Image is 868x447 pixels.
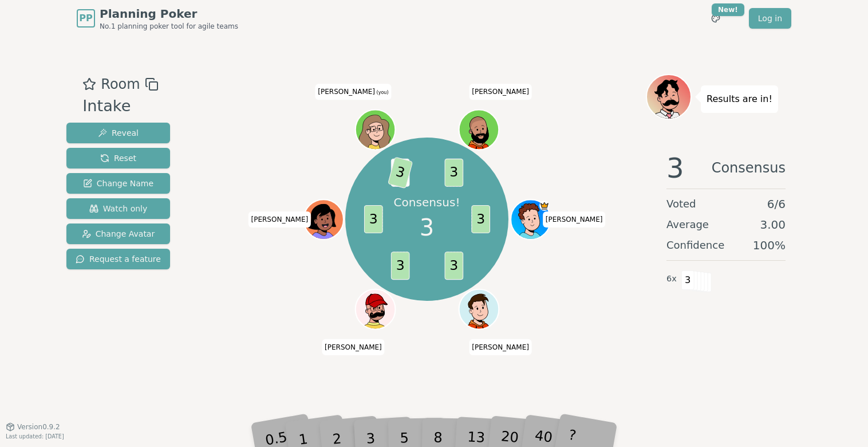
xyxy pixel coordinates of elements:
[469,84,532,100] span: Click to change your name
[315,84,391,100] span: Click to change your name
[469,339,532,355] span: Click to change your name
[6,422,60,432] button: Version0.9.2
[356,111,393,148] button: Click to change your avatar
[666,196,696,212] span: Voted
[444,159,463,187] span: 3
[471,205,490,233] span: 3
[6,433,64,440] span: Last updated: [DATE]
[76,253,161,265] span: Request a feature
[100,6,238,22] span: Planning Poker
[82,95,158,118] div: Intake
[666,273,677,285] span: 6 x
[89,203,148,214] span: Watch only
[390,252,409,280] span: 3
[444,252,463,280] span: 3
[66,148,170,168] button: Reset
[712,3,744,16] div: New!
[666,217,709,233] span: Average
[66,223,170,244] button: Change Avatar
[77,6,238,31] a: PPPlanning PokerNo.1 planning poker tool for agile teams
[66,198,170,219] button: Watch only
[681,270,695,290] span: 3
[66,123,170,143] button: Reveal
[394,194,460,210] p: Consensus!
[322,339,385,355] span: Click to change your name
[543,211,606,228] span: Click to change your name
[388,157,413,189] span: 3
[66,249,170,269] button: Request a feature
[248,211,311,228] span: Click to change your name
[539,201,549,210] span: Alex is the host
[82,74,96,95] button: Add as favourite
[420,210,434,245] span: 3
[760,217,786,233] span: 3.00
[705,8,726,29] button: New!
[375,90,389,95] span: (you)
[753,237,786,253] span: 100 %
[707,91,772,107] p: Results are in!
[17,422,60,432] span: Version 0.9.2
[712,154,786,182] span: Consensus
[79,11,92,25] span: PP
[98,127,139,139] span: Reveal
[101,74,140,95] span: Room
[83,178,153,189] span: Change Name
[100,22,238,31] span: No.1 planning poker tool for agile teams
[666,154,684,182] span: 3
[66,173,170,194] button: Change Name
[666,237,724,253] span: Confidence
[749,8,791,29] a: Log in
[767,196,786,212] span: 6 / 6
[82,228,155,240] span: Change Avatar
[100,152,136,164] span: Reset
[364,205,382,233] span: 3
